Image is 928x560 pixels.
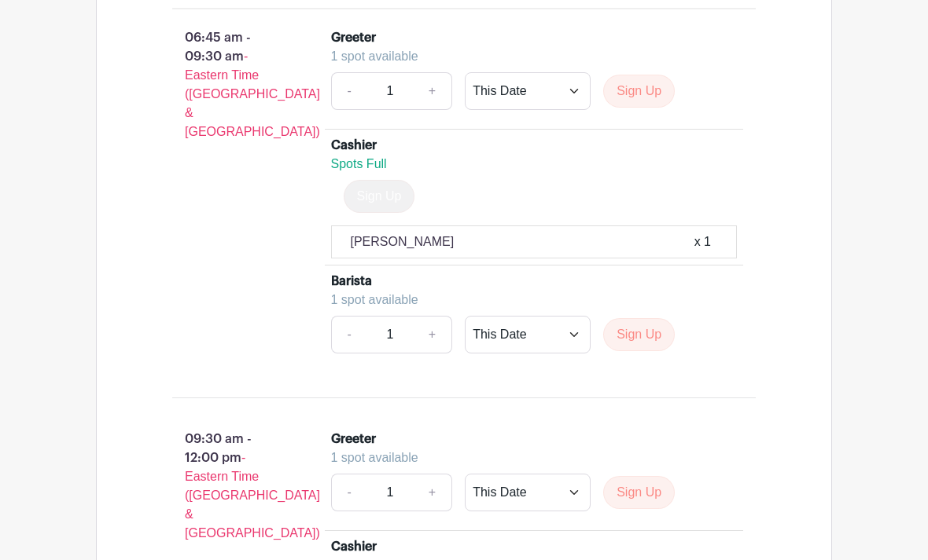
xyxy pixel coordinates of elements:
button: Sign Up [603,476,675,509]
div: Greeter [331,430,376,448]
span: - Eastern Time ([GEOGRAPHIC_DATA] & [GEOGRAPHIC_DATA]) [185,49,320,138]
div: Cashier [331,537,377,556]
div: Cashier [331,136,377,155]
span: Spots Full [331,157,387,170]
span: - Eastern Time ([GEOGRAPHIC_DATA] & [GEOGRAPHIC_DATA]) [185,451,320,540]
a: + [413,72,452,110]
div: 1 spot available [331,448,725,467]
p: 06:45 am - 09:30 am [147,22,306,148]
p: 09:30 am - 12:00 pm [147,423,306,549]
div: 1 spot available [331,47,725,66]
button: Sign Up [603,318,675,351]
a: + [413,474,452,511]
button: Sign Up [603,75,675,108]
div: 1 spot available [331,291,725,309]
a: - [331,72,367,110]
a: - [331,316,367,353]
p: [PERSON_NAME] [351,232,455,251]
div: x 1 [694,232,711,251]
div: Barista [331,272,372,291]
a: - [331,474,367,511]
div: Greeter [331,28,376,47]
a: + [413,316,452,353]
